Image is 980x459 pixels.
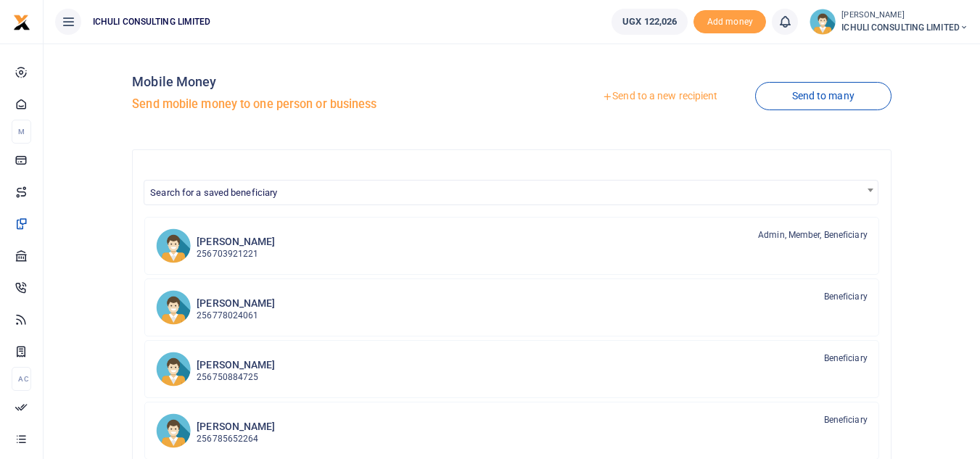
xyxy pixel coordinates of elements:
img: RB [156,352,191,386]
span: Beneficiary [824,352,868,365]
h4: Mobile Money [132,74,506,90]
h6: [PERSON_NAME] [197,236,275,248]
span: Add money [693,10,766,34]
span: Search for a saved beneficiary [144,180,878,205]
a: AL [PERSON_NAME] 256778024061 Beneficiary [144,278,879,336]
span: ICHULI CONSULTING LIMITED [87,15,217,28]
img: RK [156,228,191,263]
li: M [12,120,31,144]
h6: [PERSON_NAME] [197,297,275,310]
h5: Send mobile money to one person or business [132,97,506,112]
span: Search for a saved beneficiary [150,187,277,198]
img: logo-small [13,14,30,31]
img: AL [156,290,191,325]
a: logo-small logo-large logo-large [13,16,30,27]
h6: [PERSON_NAME] [197,421,275,433]
span: ICHULI CONSULTING LIMITED [841,21,968,34]
a: Add money [693,15,766,26]
span: Admin, Member, Beneficiary [758,228,868,241]
h6: [PERSON_NAME] [197,359,275,371]
span: Beneficiary [824,413,868,426]
img: profile-user [810,9,836,35]
a: profile-user [PERSON_NAME] ICHULI CONSULTING LIMITED [810,9,968,35]
a: UGX 122,026 [612,9,688,35]
a: RK [PERSON_NAME] 256703921221 Admin, Member, Beneficiary [144,217,879,275]
span: Beneficiary [824,290,868,303]
span: UGX 122,026 [622,15,677,29]
a: Send to many [755,82,892,110]
li: Ac [12,367,31,391]
p: 256785652264 [197,432,275,446]
span: Search for a saved beneficiary [144,181,878,203]
img: KP [156,413,191,448]
p: 256778024061 [197,309,275,323]
li: Wallet ballance [606,9,693,35]
a: Send to a new recipient [565,83,754,109]
small: [PERSON_NAME] [841,9,968,22]
a: RB [PERSON_NAME] 256750884725 Beneficiary [144,340,879,398]
p: 256703921221 [197,247,275,261]
li: Toup your wallet [693,10,766,34]
p: 256750884725 [197,371,275,384]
